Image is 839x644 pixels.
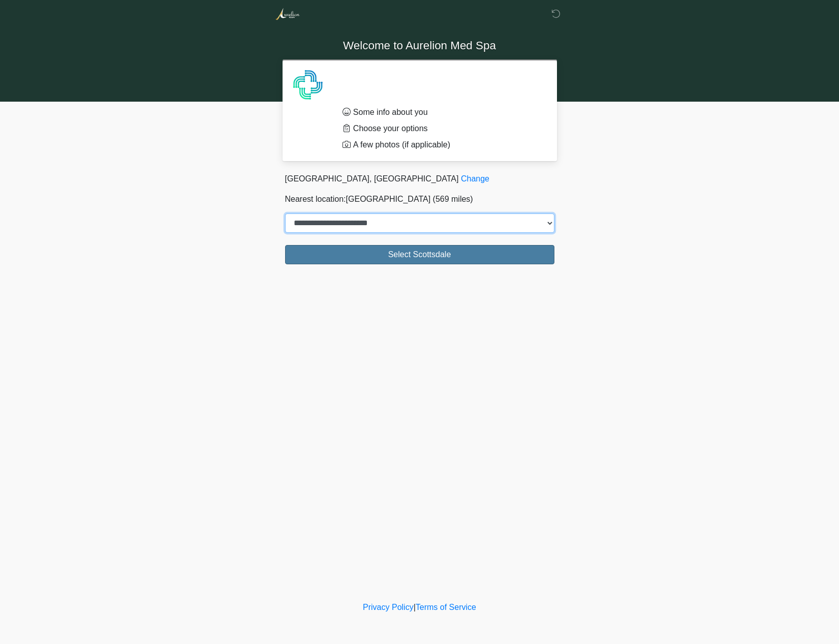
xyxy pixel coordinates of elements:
a: Privacy Policy [363,603,414,611]
span: [GEOGRAPHIC_DATA] [346,195,431,203]
li: Choose your options [343,122,539,135]
li: Some info about you [343,106,539,118]
h1: Welcome to Aurelion Med Spa [277,37,562,55]
a: Terms of Service [416,603,476,611]
li: A few photos (if applicable) [343,139,539,151]
p: Nearest location: [285,193,554,205]
img: Aurelion Med Spa Logo [275,8,300,20]
img: Agent Avatar [293,70,323,100]
a: | [414,603,416,611]
span: (569 miles) [433,195,473,203]
a: Change [461,174,489,183]
span: [GEOGRAPHIC_DATA], [GEOGRAPHIC_DATA] [285,174,459,183]
button: Select Scottsdale [285,245,554,264]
